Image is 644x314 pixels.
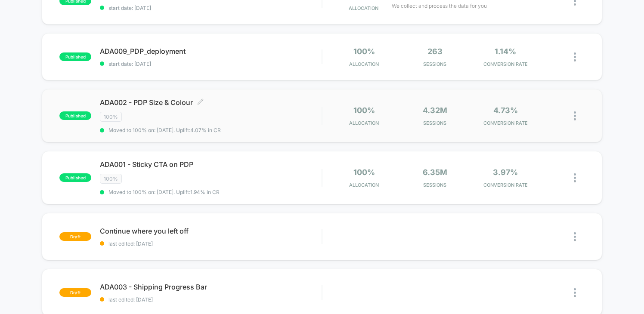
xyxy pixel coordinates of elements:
span: CONVERSION RATE [472,120,539,126]
span: last edited: [DATE] [100,240,322,247]
img: close [574,111,576,120]
span: 6.35M [423,168,447,177]
img: close [574,173,576,182]
span: 4.73% [493,106,518,115]
span: published [59,52,91,61]
span: Sessions [402,61,468,67]
span: CONVERSION RATE [472,61,539,67]
span: draft [59,232,91,241]
span: 100% [353,106,375,115]
span: Sessions [402,182,468,188]
img: close [574,52,576,62]
span: ADA002 - PDP Size & Colour [100,98,322,107]
span: 100% [353,168,375,177]
span: Allocation [349,61,379,67]
span: 100% [353,47,375,56]
span: Allocation [349,5,378,11]
span: Allocation [349,120,379,126]
span: draft [59,288,91,297]
span: Sessions [402,120,468,126]
img: close [574,232,576,241]
span: 4.32M [423,106,447,115]
span: ADA003 - Shipping Progress Bar [100,283,322,291]
span: 100% [100,174,122,184]
span: 100% [100,112,122,122]
span: last edited: [DATE] [100,296,322,303]
span: 3.97% [493,168,518,177]
span: CONVERSION RATE [472,182,539,188]
img: close [574,288,576,297]
span: Continue where you left off [100,227,322,235]
span: published [59,111,91,120]
span: Moved to 100% on: [DATE] . Uplift: 4.07% in CR [108,127,221,133]
span: ADA001 - Sticky CTA on PDP [100,160,322,169]
span: published [59,173,91,182]
span: Allocation [349,182,379,188]
span: Moved to 100% on: [DATE] . Uplift: 1.94% in CR [108,189,220,195]
span: start date: [DATE] [100,61,322,67]
span: 263 [427,47,443,56]
span: start date: [DATE] [100,5,322,11]
span: 1.14% [495,47,516,56]
span: We collect and process the data for you [392,2,487,10]
span: ADA009_PDP_deployment [100,47,322,55]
